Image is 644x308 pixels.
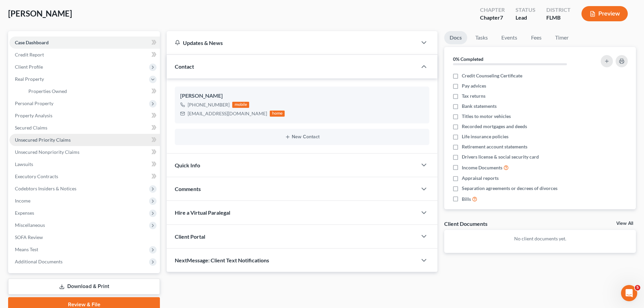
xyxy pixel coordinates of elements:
[496,31,523,44] a: Events
[516,6,535,14] div: Status
[470,31,493,44] a: Tasks
[175,233,205,240] span: Client Portal
[9,110,160,122] a: Property Analysis
[175,39,409,46] div: Updates & News
[9,134,160,146] a: Unsecured Priority Claims
[15,149,79,155] span: Unsecured Nonpriority Claims
[546,14,571,22] div: FLMB
[462,185,557,192] span: Separation agreements or decrees of divorces
[462,82,486,89] span: Pay advices
[462,72,522,79] span: Credit Counseling Certificate
[15,137,71,143] span: Unsecured Priority Claims
[15,100,53,106] span: Personal Property
[462,164,502,171] span: Income Documents
[15,234,43,240] span: SOFA Review
[15,259,63,264] span: Additional Documents
[462,113,511,120] span: Titles to motor vehicles
[462,93,485,99] span: Tax returns
[635,285,640,290] span: 5
[175,186,201,192] span: Comments
[462,143,527,150] span: Retirement account statements
[8,279,160,294] a: Download & Print
[188,110,267,117] div: [EMAIL_ADDRESS][DOMAIN_NAME]
[8,8,72,18] span: [PERSON_NAME]
[462,196,471,203] span: Bills
[9,49,160,61] a: Credit Report
[23,85,160,97] a: Properties Owned
[480,14,505,22] div: Chapter
[516,14,535,22] div: Lead
[15,161,33,167] span: Lawsuits
[9,158,160,170] a: Lawsuits
[270,111,285,117] div: home
[15,125,47,131] span: Secured Claims
[28,88,67,94] span: Properties Owned
[15,246,38,252] span: Means Test
[175,209,230,216] span: Hire a Virtual Paralegal
[15,186,76,191] span: Codebtors Insiders & Notices
[450,235,630,242] p: No client documents yet.
[462,123,527,130] span: Recorded mortgages and deeds
[15,222,45,228] span: Miscellaneous
[15,198,30,204] span: Income
[616,221,633,226] a: View All
[550,31,574,44] a: Timer
[9,146,160,158] a: Unsecured Nonpriority Claims
[9,231,160,243] a: SOFA Review
[175,63,194,70] span: Contact
[462,175,499,182] span: Appraisal reports
[9,122,160,134] a: Secured Claims
[15,64,43,70] span: Client Profile
[581,6,628,21] button: Preview
[175,257,269,263] span: NextMessage: Client Text Notifications
[462,133,508,140] span: Life insurance policies
[500,14,503,21] span: 7
[444,220,487,227] div: Client Documents
[444,31,467,44] a: Docs
[462,153,539,160] span: Drivers license & social security card
[462,103,497,110] span: Bank statements
[621,285,637,301] iframe: Intercom live chat
[15,40,49,45] span: Case Dashboard
[15,173,58,179] span: Executory Contracts
[175,162,200,168] span: Quick Info
[15,76,44,82] span: Real Property
[9,37,160,49] a: Case Dashboard
[15,210,34,216] span: Expenses
[188,101,230,108] div: [PHONE_NUMBER]
[15,52,44,57] span: Credit Report
[15,113,52,118] span: Property Analysis
[525,31,547,44] a: Fees
[480,6,505,14] div: Chapter
[546,6,571,14] div: District
[453,56,483,62] strong: 0% Completed
[180,92,424,100] div: [PERSON_NAME]
[9,170,160,183] a: Executory Contracts
[232,102,249,108] div: mobile
[180,134,424,140] button: New Contact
